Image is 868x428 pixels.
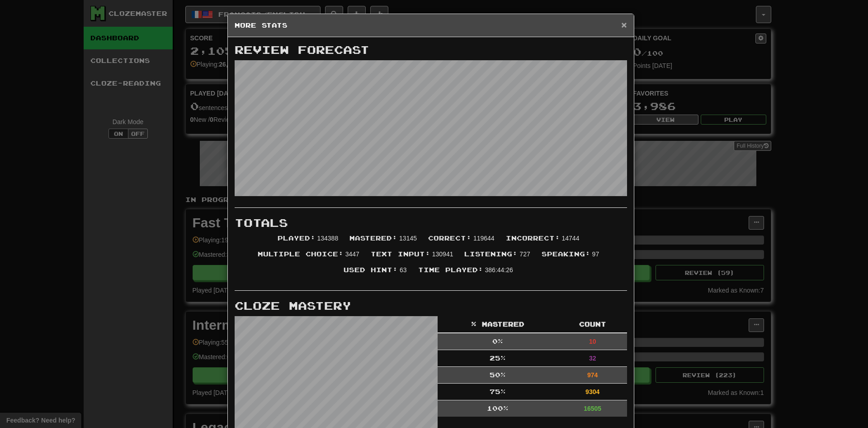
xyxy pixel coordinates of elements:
li: 13145 [345,234,424,250]
td: 25 % [438,350,558,367]
li: 134388 [273,234,345,250]
td: 100 % [438,400,558,417]
h5: More Stats [235,21,627,30]
th: % Mastered [438,316,558,333]
h3: Totals [235,217,627,229]
li: 130941 [366,250,460,265]
span: Text Input : [371,250,430,258]
td: 75 % [438,384,558,400]
li: 727 [460,250,537,265]
strong: 32 [589,355,596,362]
td: 0 % [438,333,558,350]
li: 386:44:26 [414,265,520,281]
li: 119644 [424,234,501,250]
td: 50 % [438,367,558,384]
span: Used Hint : [344,266,398,274]
strong: 974 [587,371,598,379]
h3: Cloze Mastery [235,300,627,312]
span: Mastered : [349,234,397,242]
span: Played : [278,234,316,242]
li: 63 [339,265,413,281]
span: Speaking : [542,250,590,258]
span: Time Played : [418,266,483,274]
strong: 9304 [585,388,599,395]
h3: Review Forecast [235,44,627,56]
strong: 10 [589,338,596,345]
th: Count [558,316,627,333]
span: Multiple Choice : [258,250,344,258]
li: 3447 [253,250,366,265]
li: 97 [537,250,606,265]
span: × [621,19,627,30]
button: Close [621,20,627,29]
li: 14744 [501,234,586,250]
span: Correct : [428,234,472,242]
strong: 16505 [584,405,601,412]
span: Listening : [464,250,518,258]
span: Incorrect : [506,234,560,242]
